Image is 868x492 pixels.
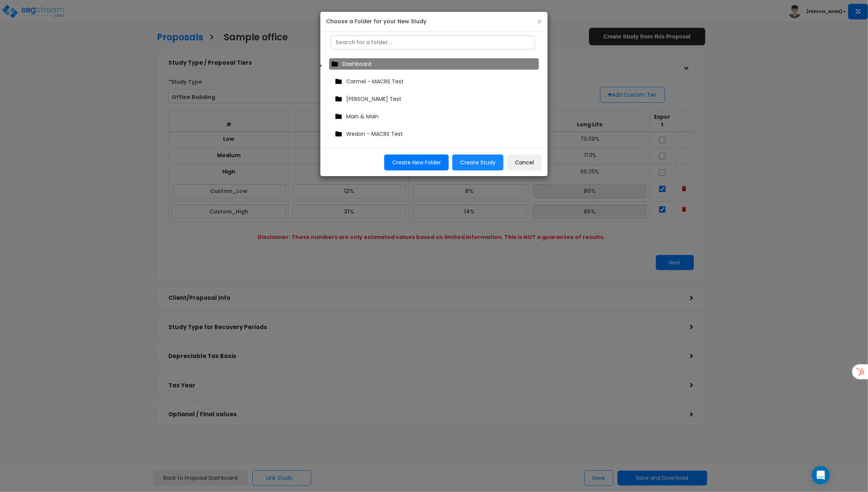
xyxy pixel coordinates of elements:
[507,154,542,170] button: Cancel
[326,18,542,25] h5: Choose a Folder for your New Study
[346,113,379,120] span: Main & Main
[346,78,404,85] span: Carmel - MACRS Test
[537,18,542,25] button: Close
[537,16,542,27] span: ×
[331,60,339,68] img: Folder Icon
[335,113,342,120] img: Folder Icon
[346,95,401,103] span: [PERSON_NAME] Test
[335,130,342,138] img: Folder Icon
[384,154,449,170] button: Create New Folder
[342,60,371,68] span: Dashboard
[346,130,403,138] span: Wedon - MACRS Test
[452,154,504,170] button: Create Study
[335,78,342,85] img: Folder Icon
[812,466,830,484] div: Open Intercom Messenger
[331,35,535,49] input: Search for a folder...
[335,95,342,103] img: Folder Icon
